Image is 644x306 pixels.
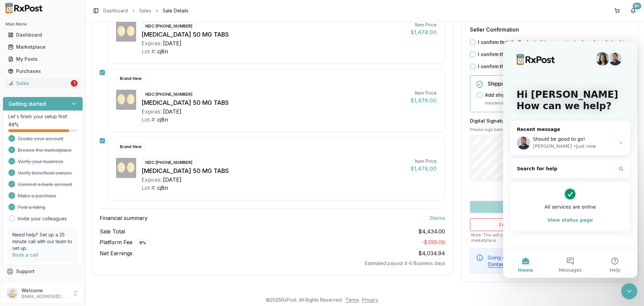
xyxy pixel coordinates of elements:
div: NDC: [PHONE_NUMBER] [142,91,196,98]
nav: breadcrumb [103,7,189,14]
button: Feedback [3,277,83,290]
div: [DATE] [163,107,181,116]
div: 9 % [136,239,150,247]
a: Invite your colleagues [18,215,67,222]
img: Tivicay 50 MG TABS [116,158,136,178]
label: Add shipping insurance for $66.51 ( 1.5 % of order value) [485,92,615,98]
div: cj8n [157,116,168,124]
span: - $399.06 [421,239,445,246]
button: Contact support [488,261,526,268]
img: User avatar [7,288,17,299]
h3: Digital Signature [470,118,630,124]
h3: Seller Confirmation [470,26,630,34]
span: Feedback [16,280,39,287]
a: Terms [345,297,359,303]
h2: Main Menu [5,21,80,27]
span: Net Earnings [100,249,132,257]
p: Let's finish your setup first! [8,113,77,120]
span: Post a listing [18,204,45,211]
button: Marketplace [3,42,83,52]
div: [DATE] [163,176,181,184]
a: Privacy [362,297,378,303]
div: [MEDICAL_DATA] 50 MG TABS [142,98,405,107]
div: NDC: [PHONE_NUMBER] [142,23,196,30]
span: Verify your business [18,158,63,165]
span: Make a purchase [18,192,56,199]
p: [EMAIL_ADDRESS][DOMAIN_NAME] [21,294,68,299]
div: My Posts [8,56,77,62]
iframe: Intercom live chat [503,41,637,278]
div: Expires: [142,176,162,184]
span: Sale Total [100,227,125,235]
label: I confirm that all expiration dates are correct [478,63,583,70]
label: I confirm that all 3 selected items match the listed condition [478,51,616,58]
button: My Posts [3,54,83,64]
button: Sales1 [3,78,83,89]
img: Tivicay 50 MG TABS [116,21,136,42]
a: Purchases [5,65,80,77]
div: Item Price [411,90,437,96]
h3: Getting started [8,100,46,108]
div: Purchases [8,68,77,75]
button: Purchases [3,66,83,77]
p: Need help? Set up a 25 minute call with our team to set up. [12,231,73,252]
span: $4,434.00 [418,227,445,235]
label: I confirm that the 3 selected items are in stock and ready to ship [478,39,627,46]
h5: Shipping Insurance [488,81,625,86]
div: Going on vacation? Need to put items on hold for a moment? [488,254,625,268]
p: Insurance covers loss, damage, or theft during transit. [485,100,625,106]
a: Sales [139,7,151,14]
div: Estimated payout 4-6 Business days [100,260,445,267]
div: cj8n [157,47,168,55]
img: Tivicay 50 MG TABS [116,90,136,110]
div: Lot #: [142,47,156,55]
div: Sales [8,80,69,87]
div: cj8n [157,184,168,192]
div: Item Price [411,158,437,165]
a: My Posts [5,53,80,65]
div: $1,478.00 [411,165,437,173]
button: 9+ [628,5,639,16]
div: [DATE] [163,39,181,47]
div: $1,478.00 [411,96,437,104]
div: [MEDICAL_DATA] 50 MG TABS [142,30,405,39]
div: Expires: [142,107,162,116]
div: Marketplace [8,44,77,50]
button: Support [3,265,83,277]
span: Connect a bank account [18,181,72,188]
div: Expires: [142,39,162,47]
div: Dashboard [8,32,77,38]
a: Marketplace [5,41,80,53]
p: Note: This will cancel the sale and automatically remove these items from the marketplace. [470,232,630,243]
div: $1,478.00 [411,28,437,36]
a: Dashboard [5,29,80,41]
span: Browse the marketplace [18,147,72,154]
div: 9+ [633,3,641,9]
span: Financial summary [100,214,148,222]
img: RxPost Logo [3,3,46,13]
span: 3 item s [429,214,445,222]
span: $4,034.94 [418,250,445,257]
div: Lot #: [142,116,156,124]
button: Dashboard [3,30,83,40]
span: Sale Details [163,7,189,14]
div: Lot #: [142,184,156,192]
a: Sales1 [5,77,80,89]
